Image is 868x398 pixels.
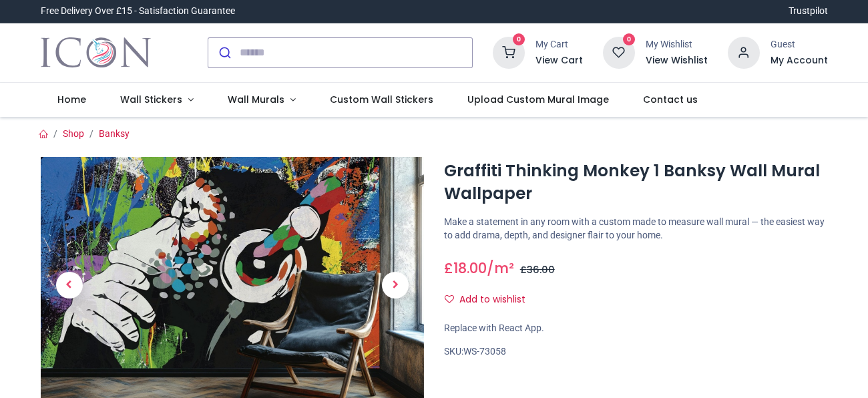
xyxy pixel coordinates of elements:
span: £ [520,263,555,276]
a: Banksy [99,128,130,139]
i: Add to wishlist [445,294,454,304]
span: WS-73058 [463,346,506,357]
span: 36.00 [527,263,555,276]
span: Wall Stickers [120,93,182,106]
span: Custom Wall Stickers [330,93,433,106]
a: Next [367,196,424,375]
div: My Wishlist [646,38,708,51]
button: Submit [208,38,240,67]
div: My Cart [535,38,583,51]
div: Free Delivery Over £15 - Satisfaction Guarantee [41,5,235,18]
div: Replace with React App. [444,322,828,335]
sup: 0 [623,33,636,46]
div: Guest [771,38,828,51]
span: Previous [56,272,83,298]
span: 18.00 [453,258,487,278]
a: View Cart [535,54,583,67]
a: View Wishlist [646,54,708,67]
a: My Account [771,54,828,67]
span: £ [444,258,487,278]
a: 0 [603,46,635,57]
a: Logo of Icon Wall Stickers [41,34,151,71]
span: Wall Murals [228,93,284,106]
span: Contact us [643,93,698,106]
a: Wall Stickers [103,83,211,118]
sup: 0 [513,33,525,46]
a: Previous [41,196,98,375]
div: SKU: [444,345,828,359]
a: Shop [63,128,84,139]
span: Upload Custom Mural Image [467,93,609,106]
a: Wall Murals [210,83,312,118]
span: Next [382,272,409,298]
span: Home [57,93,86,106]
span: /m² [487,258,514,278]
img: Icon Wall Stickers [41,34,151,71]
h1: Graffiti Thinking Monkey 1 Banksy Wall Mural Wallpaper [444,160,828,206]
p: Make a statement in any room with a custom made to measure wall mural — the easiest way to add dr... [444,216,828,242]
a: Trustpilot [789,5,828,18]
a: 0 [493,46,525,57]
button: Add to wishlistAdd to wishlist [444,288,537,311]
